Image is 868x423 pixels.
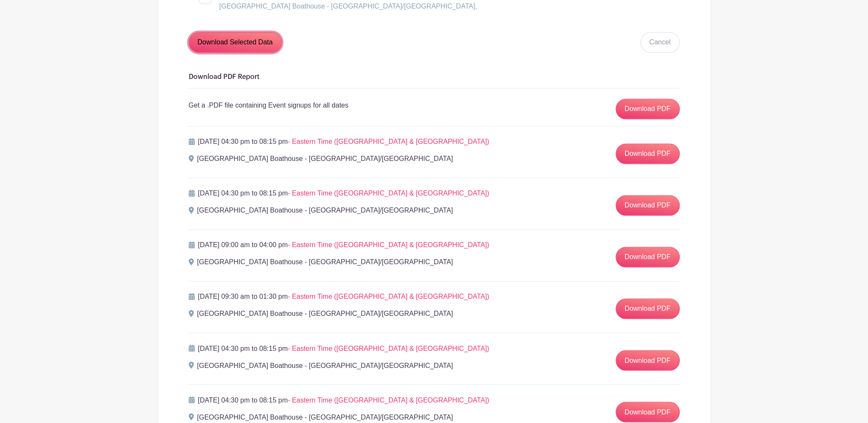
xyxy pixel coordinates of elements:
p: [GEOGRAPHIC_DATA] Boathouse - [GEOGRAPHIC_DATA]/[GEOGRAPHIC_DATA] [197,205,453,216]
span: - Eastern Time ([GEOGRAPHIC_DATA] & [GEOGRAPHIC_DATA]) [288,241,489,248]
a: Download PDF [616,143,680,164]
p: [GEOGRAPHIC_DATA] Boathouse - [GEOGRAPHIC_DATA]/[GEOGRAPHIC_DATA] [197,154,453,164]
span: - Eastern Time ([GEOGRAPHIC_DATA] & [GEOGRAPHIC_DATA]) [288,344,489,352]
a: Download PDF [616,350,680,370]
p: Get a .PDF file containing Event signups for all dates [189,100,348,111]
span: - Eastern Time ([GEOGRAPHIC_DATA] & [GEOGRAPHIC_DATA]) [288,138,489,145]
p: [GEOGRAPHIC_DATA] Boathouse - [GEOGRAPHIC_DATA]/[GEOGRAPHIC_DATA] [197,412,453,422]
p: [GEOGRAPHIC_DATA] Boathouse - [GEOGRAPHIC_DATA]/[GEOGRAPHIC_DATA] [197,309,453,319]
input: Download Selected Data [189,32,282,53]
a: Download PDF [616,195,680,216]
span: - Eastern Time ([GEOGRAPHIC_DATA] & [GEOGRAPHIC_DATA]) [288,293,489,300]
a: Download PDF [616,298,680,319]
p: [GEOGRAPHIC_DATA] Boathouse - [GEOGRAPHIC_DATA]/[GEOGRAPHIC_DATA] [197,257,453,267]
a: Download PDF [616,99,680,119]
span: - Eastern Time ([GEOGRAPHIC_DATA] & [GEOGRAPHIC_DATA]) [288,396,489,403]
p: [GEOGRAPHIC_DATA] Boathouse - [GEOGRAPHIC_DATA]/[GEOGRAPHIC_DATA] [197,360,453,370]
p: [DATE] 04:30 pm to 08:15 pm [198,137,489,147]
button: Cancel [640,32,680,53]
span: - Eastern Time ([GEOGRAPHIC_DATA] & [GEOGRAPHIC_DATA]) [288,190,489,197]
p: [DATE] 04:30 pm to 08:15 pm [198,188,489,198]
p: [DATE] 04:30 pm to 08:15 pm [198,343,489,353]
p: [DATE] 09:00 am to 04:00 pm [198,240,489,250]
a: Download PDF [616,247,680,267]
p: [DATE] 04:30 pm to 08:15 pm [198,395,489,405]
div: [GEOGRAPHIC_DATA] Boathouse - [GEOGRAPHIC_DATA]/[GEOGRAPHIC_DATA], [219,1,511,12]
h6: Download PDF Report [189,73,680,81]
a: Download PDF [616,402,680,422]
p: [DATE] 09:30 am to 01:30 pm [198,292,489,302]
